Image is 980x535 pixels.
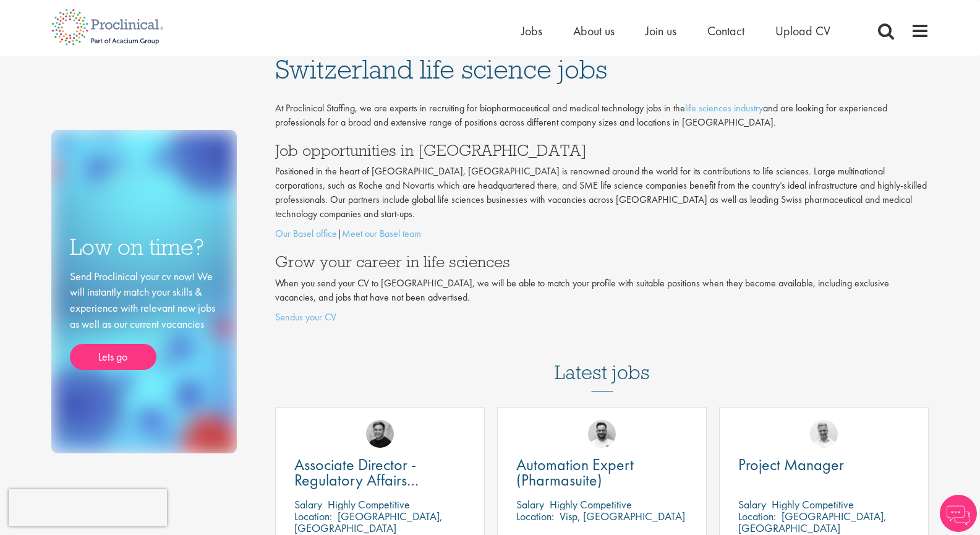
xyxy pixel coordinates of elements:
[342,227,421,240] a: Meet our Basel team
[646,23,676,39] a: Join us
[516,497,544,511] span: Salary
[685,101,763,114] a: life sciences industry
[555,331,650,392] h3: Latest jobs
[516,457,688,488] a: Automation Expert (Pharmasuite)
[516,454,634,490] span: Automation Expert (Pharmasuite)
[70,268,218,370] div: Send Proclinical your cv now! We will instantly match your skills & experience with relevant new ...
[275,165,929,221] p: Positioned in the heart of [GEOGRAPHIC_DATA], [GEOGRAPHIC_DATA] is renowned around the world for ...
[810,420,838,448] img: Joshua Bye
[275,227,337,240] a: Our Basel office
[275,101,929,130] p: At Proclinical Staffing, we are experts in recruiting for biopharmaceutical and medical technolog...
[294,497,322,511] span: Salary
[366,420,394,448] img: Peter Duvall
[294,509,332,523] span: Location:
[275,142,929,158] h3: Job opportunities in [GEOGRAPHIC_DATA]
[9,489,167,526] iframe: reCAPTCHA
[275,254,929,270] h3: Grow your career in life sciences
[940,495,977,532] img: Chatbot
[70,235,218,259] h3: Low on time?
[70,344,156,370] a: Lets go
[275,276,929,305] p: When you send your CV to [GEOGRAPHIC_DATA], we will be able to match your profile with suitable p...
[738,457,910,473] a: Project Manager
[294,509,443,535] p: [GEOGRAPHIC_DATA], [GEOGRAPHIC_DATA]
[560,509,685,523] p: Visp, [GEOGRAPHIC_DATA]
[738,509,887,535] p: [GEOGRAPHIC_DATA], [GEOGRAPHIC_DATA]
[738,509,776,523] span: Location:
[772,497,854,511] p: Highly Competitive
[573,23,615,39] a: About us
[588,420,616,448] img: Emile De Beer
[550,497,632,511] p: Highly Competitive
[275,227,929,241] p: |
[294,457,466,488] a: Associate Director - Regulatory Affairs Consultant
[775,23,830,39] a: Upload CV
[707,23,744,39] a: Contact
[275,310,336,323] a: Sendus your CV
[521,23,542,39] a: Jobs
[294,454,419,506] span: Associate Director - Regulatory Affairs Consultant
[516,509,554,523] span: Location:
[328,497,410,511] p: Highly Competitive
[738,454,844,475] span: Project Manager
[738,497,766,511] span: Salary
[275,53,607,86] span: Switzerland life science jobs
